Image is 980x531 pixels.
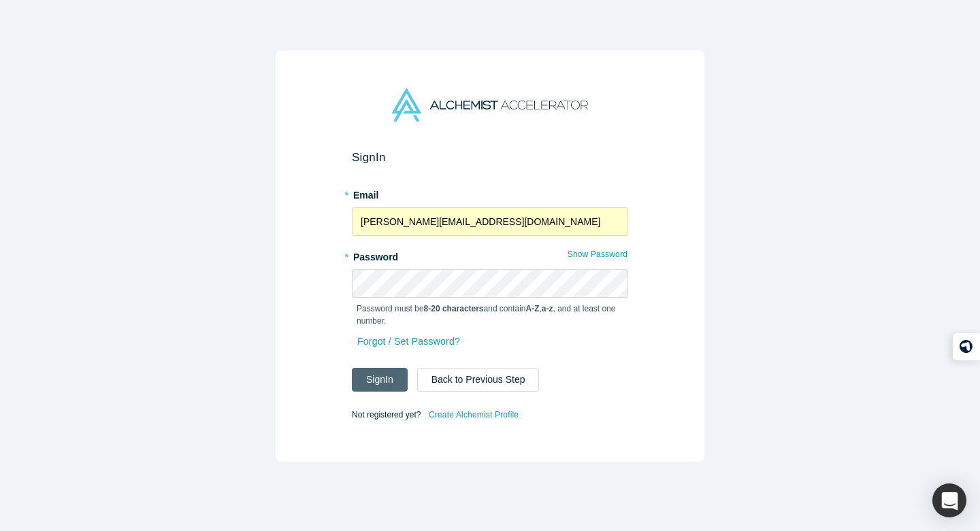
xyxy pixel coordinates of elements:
[352,184,628,203] label: Email
[352,410,421,419] span: Not registered yet?
[417,368,540,392] button: Back to Previous Step
[428,406,519,424] a: Create Alchemist Profile
[567,245,628,263] button: Show Password
[352,245,628,264] label: Password
[352,368,408,392] button: SignIn
[357,303,623,327] p: Password must be and contain , , and at least one number.
[542,304,553,313] strong: a-z
[392,88,588,122] img: Alchemist Accelerator Logo
[424,304,484,313] strong: 8-20 characters
[357,330,461,354] a: Forgot / Set Password?
[526,304,540,313] strong: A-Z
[352,150,628,165] h2: Sign In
